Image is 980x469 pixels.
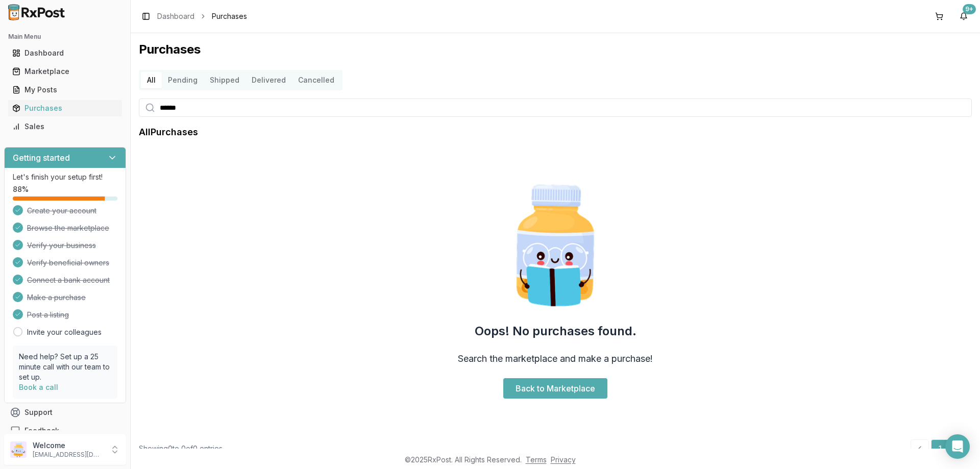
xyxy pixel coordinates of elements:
button: Dashboard [4,45,126,61]
a: Sales [8,117,122,136]
span: 88 % [13,184,29,194]
button: Support [4,403,126,422]
a: Back to Marketplace [503,378,607,399]
span: Create your account [27,206,96,216]
button: Shipped [204,72,246,88]
span: Browse the marketplace [27,223,109,233]
h1: All Purchases [139,125,198,139]
span: Connect a bank account [27,275,110,285]
p: Let's finish your setup first! [13,172,117,182]
span: Post a listing [27,310,69,320]
div: Marketplace [12,66,118,77]
a: My Posts [8,81,122,99]
a: Invite your colleagues [27,327,102,337]
a: Marketplace [8,62,122,81]
a: Dashboard [8,44,122,62]
a: Privacy [551,455,576,464]
img: RxPost Logo [4,4,69,20]
span: Verify beneficial owners [27,258,109,268]
a: Book a call [19,383,58,391]
h3: Search the marketplace and make a purchase! [458,352,653,366]
button: All [141,72,162,88]
a: Dashboard [157,11,194,21]
button: Cancelled [292,72,340,88]
button: Delivered [246,72,292,88]
button: Pending [162,72,204,88]
button: My Posts [4,82,126,98]
a: 1 [931,439,949,458]
nav: pagination [911,439,972,458]
h1: Purchases [139,41,972,58]
h3: Getting started [13,152,70,164]
div: Purchases [12,103,118,113]
a: Terms [526,455,547,464]
h2: Oops! No purchases found. [475,323,636,339]
img: Smart Pill Bottle [490,180,621,311]
button: Feedback [4,422,126,440]
span: Feedback [24,426,59,436]
p: Need help? Set up a 25 minute call with our team to set up. [19,352,111,382]
div: Sales [12,121,118,132]
button: Sales [4,118,126,135]
div: Open Intercom Messenger [945,434,970,459]
img: User avatar [10,441,27,458]
span: Purchases [212,11,247,21]
a: Purchases [8,99,122,117]
p: Welcome [33,440,104,451]
button: Marketplace [4,63,126,80]
div: Dashboard [12,48,118,58]
button: Purchases [4,100,126,116]
div: 9+ [963,4,976,14]
span: Make a purchase [27,292,86,303]
button: 9+ [955,8,972,24]
nav: breadcrumb [157,11,247,21]
div: My Posts [12,85,118,95]
div: Showing 0 to 0 of 0 entries [139,443,223,454]
p: [EMAIL_ADDRESS][DOMAIN_NAME] [33,451,104,459]
h2: Main Menu [8,33,122,41]
span: Verify your business [27,240,96,251]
